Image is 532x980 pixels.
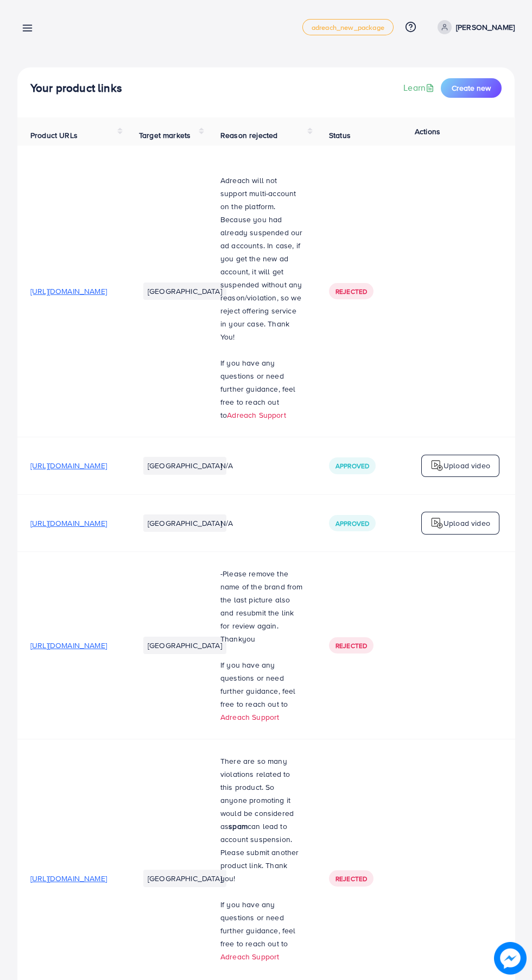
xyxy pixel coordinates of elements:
[220,951,279,962] a: Adreach Support
[302,19,394,35] a: adreach_new_package
[30,130,78,141] span: Product URLs
[335,519,369,528] span: Approved
[452,83,491,93] span: Create new
[227,410,286,420] a: Adreach Support
[229,821,248,832] strong: spam
[497,945,524,972] img: image
[220,518,233,529] span: N/A
[143,514,226,532] li: [GEOGRAPHIC_DATA]
[335,641,367,650] span: Rejected
[220,460,233,471] span: N/A
[220,899,296,949] span: If you have any questions or need further guidance, feel free to reach out to
[456,21,515,34] p: [PERSON_NAME]
[220,174,303,343] p: Adreach will not support multi-account on the platform. Because you had already suspended our ad ...
[335,461,369,470] span: Approved
[30,286,107,297] span: [URL][DOMAIN_NAME]
[30,81,122,95] h4: Your product links
[430,459,444,472] img: logo
[312,24,384,31] span: adreach_new_package
[220,821,299,884] span: can lead to account suspension. Please submit another product link. Thank you!
[444,517,490,530] p: Upload video
[139,130,191,141] span: Target markets
[143,282,226,300] li: [GEOGRAPHIC_DATA]
[335,287,367,296] span: Rejected
[143,457,226,474] li: [GEOGRAPHIC_DATA]
[220,130,277,141] span: Reason rejected
[415,126,440,137] span: Actions
[30,460,107,471] span: [URL][DOMAIN_NAME]
[335,874,367,883] span: Rejected
[329,130,351,141] span: Status
[403,81,436,94] a: Learn
[220,712,279,723] a: Adreach Support
[30,873,107,884] span: [URL][DOMAIN_NAME]
[220,756,294,832] span: There are so many violations related to this product. So anyone promoting it would be considered as
[30,640,107,651] span: [URL][DOMAIN_NAME]
[143,870,226,887] li: [GEOGRAPHIC_DATA]
[220,659,296,709] span: If you have any questions or need further guidance, feel free to reach out to
[441,78,502,98] button: Create new
[30,518,107,529] span: [URL][DOMAIN_NAME]
[433,20,515,34] a: [PERSON_NAME]
[220,567,303,645] p: -Please remove the name of the brand from the last picture also and resubmit the link for review ...
[143,637,226,654] li: [GEOGRAPHIC_DATA]
[220,356,303,422] p: If you have any questions or need further guidance, feel free to reach out to
[444,459,490,472] p: Upload video
[430,517,444,530] img: logo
